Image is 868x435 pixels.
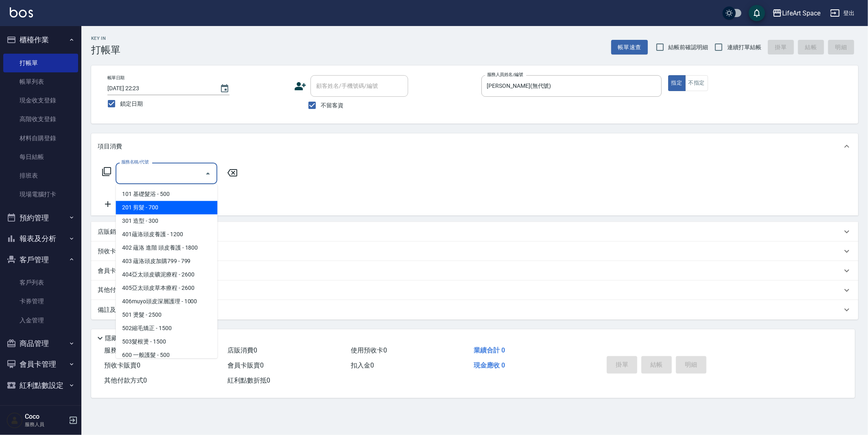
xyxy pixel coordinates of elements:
span: 405亞太頭皮草本療程 - 2600 [116,281,217,295]
button: 不指定 [685,75,708,91]
h2: Key In [91,36,120,41]
span: 402 蘊洛 進階 頭皮養護 - 1800 [116,241,217,254]
span: 扣入金 0 [351,361,374,369]
span: 101 基礎髮浴 - 500 [116,187,217,201]
a: 客戶列表 [3,273,78,292]
input: YYYY/MM/DD hh:mm [107,82,212,95]
a: 卡券管理 [3,292,78,311]
button: 商品管理 [3,333,78,354]
button: Close [201,167,214,180]
span: 店販消費 0 [227,346,257,354]
span: 406muyo頭皮深層護理 - 1000 [116,295,217,308]
button: 客戶管理 [3,249,78,270]
h3: 打帳單 [91,44,120,56]
label: 服務人員姓名/編號 [487,72,523,78]
span: 連續打單結帳 [727,43,761,52]
span: 紅利點數折抵 0 [227,376,270,384]
img: Person [7,412,23,428]
span: 503髮根燙 - 1500 [116,335,217,348]
a: 入金管理 [3,311,78,330]
span: 結帳前確認明細 [669,43,708,52]
button: 紅利點數設定 [3,375,78,396]
button: 櫃檯作業 [3,29,78,50]
a: 每日結帳 [3,148,78,166]
span: 業績合計 0 [474,346,505,354]
p: 隱藏業績明細 [105,334,142,343]
span: 不留客資 [321,101,343,110]
img: Logo [10,7,33,17]
button: Choose date, selected date is 2025-10-11 [215,79,234,98]
button: 指定 [668,75,686,91]
span: 600 一般護髮 - 500 [116,348,217,362]
div: 其他付款方式 [91,281,858,300]
span: 使用預收卡 0 [351,346,387,354]
p: 服務人員 [25,421,66,428]
span: 現金應收 0 [474,361,505,369]
span: 401蘊洛頭皮養護 - 1200 [116,228,217,241]
a: 排班表 [3,166,78,185]
p: 預收卡販賣 [98,247,128,256]
span: 404亞太頭皮礦泥療程 - 2600 [116,268,217,281]
a: 打帳單 [3,54,78,72]
label: 服務名稱/代號 [121,159,149,165]
a: 帳單列表 [3,72,78,91]
h5: Coco [25,413,66,421]
a: 現金收支登錄 [3,91,78,110]
p: 其他付款方式 [98,286,138,295]
p: 會員卡銷售 [98,267,128,275]
span: 服務消費 0 [104,346,134,354]
span: 鎖定日期 [120,100,143,108]
a: 高階收支登錄 [3,110,78,128]
p: 項目消費 [98,142,122,151]
a: 材料自購登錄 [3,129,78,148]
div: 項目消費 [91,133,858,159]
span: 501 燙髮 - 2500 [116,308,217,322]
p: 備註及來源 [98,306,128,314]
label: 帳單日期 [107,75,125,81]
div: 店販銷售 [91,222,858,241]
div: 會員卡銷售 [91,261,858,281]
button: 報表及分析 [3,228,78,249]
span: 301 造型 - 300 [116,214,217,228]
button: LifeArt Space [769,5,824,22]
button: save [749,5,765,21]
button: 帳單速查 [611,40,648,55]
span: 會員卡販賣 0 [227,361,264,369]
button: 預約管理 [3,207,78,228]
span: 502縮毛矯正 - 1500 [116,322,217,335]
div: LifeArt Space [782,8,820,18]
div: 預收卡販賣 [91,241,858,261]
button: 會員卡管理 [3,354,78,375]
span: 其他付款方式 0 [104,376,147,384]
div: 備註及來源 [91,300,858,320]
span: 預收卡販賣 0 [104,361,140,369]
p: 店販銷售 [98,228,122,236]
button: 登出 [827,6,858,21]
span: 403 蘊洛頭皮加購799 - 799 [116,254,217,268]
span: 201 剪髮 - 700 [116,201,217,214]
a: 現場電腦打卡 [3,185,78,204]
